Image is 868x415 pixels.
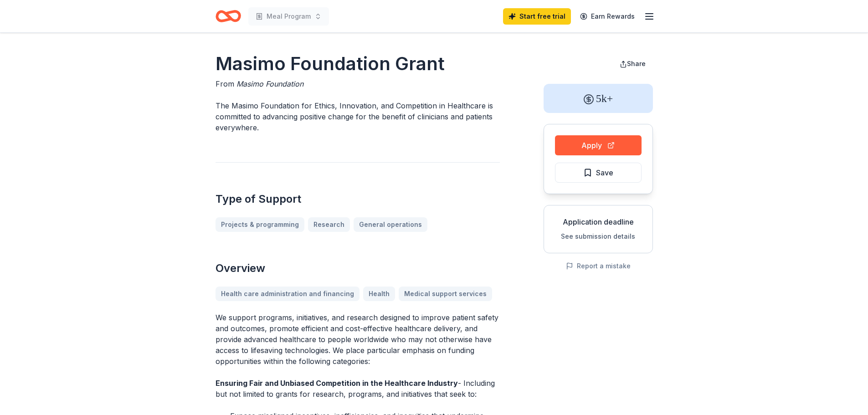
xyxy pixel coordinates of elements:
h2: Type of Support [216,192,500,206]
h2: Overview [216,261,500,276]
span: Meal Program [267,11,311,22]
p: We support programs, initiatives, and research designed to improve patient safety and outcomes, p... [216,312,500,367]
span: Masimo Foundation [236,79,303,88]
a: Projects & programming [216,217,304,232]
button: Share [612,55,653,73]
a: General operations [354,217,427,232]
button: Save [555,163,642,183]
p: The Masimo Foundation for Ethics, Innovation, and Competition in Healthcare is committed to advan... [216,100,500,133]
span: Share [627,60,646,67]
a: Start free trial [503,8,571,25]
button: Apply [555,135,642,155]
strong: Ensuring Fair and Unbiased Competition in the Healthcare Industry [216,379,458,388]
span: Save [596,167,613,179]
button: See submission details [561,231,635,242]
p: - Including but not limited to grants for research, programs, and initiatives that seek to: [216,378,500,400]
button: Meal Program [248,7,329,26]
a: Home [216,5,241,27]
div: 5k+ [544,84,653,113]
div: From [216,78,500,89]
a: Research [308,217,350,232]
a: Earn Rewards [575,8,640,25]
button: Report a mistake [566,261,631,272]
div: Application deadline [551,216,645,227]
h1: Masimo Foundation Grant [216,51,500,77]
